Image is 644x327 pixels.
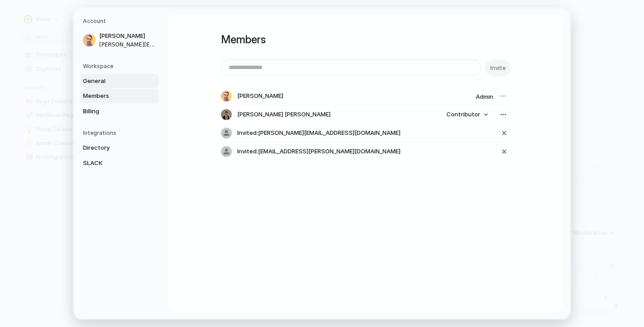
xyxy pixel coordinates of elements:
[446,110,480,119] span: Contributor
[99,41,157,49] span: [PERSON_NAME][EMAIL_ADDRESS][PERSON_NAME][DOMAIN_NAME]
[237,92,283,101] span: [PERSON_NAME]
[476,93,493,100] span: Admin
[83,62,159,70] h5: Workspace
[80,89,159,103] a: Members
[80,29,159,51] a: [PERSON_NAME][PERSON_NAME][EMAIL_ADDRESS][PERSON_NAME][DOMAIN_NAME]
[237,110,331,119] span: [PERSON_NAME] [PERSON_NAME]
[441,108,493,121] button: Contributor
[83,17,159,25] h5: Account
[80,74,159,88] a: General
[83,159,141,168] span: SLACK
[237,147,400,156] span: Invited: [EMAIL_ADDRESS][PERSON_NAME][DOMAIN_NAME]
[83,77,141,86] span: General
[237,129,400,138] span: Invited: [PERSON_NAME][EMAIL_ADDRESS][DOMAIN_NAME]
[83,143,141,152] span: Directory
[99,32,157,41] span: [PERSON_NAME]
[83,129,159,137] h5: Integrations
[83,92,141,101] span: Members
[80,141,159,155] a: Directory
[80,156,159,170] a: SLACK
[221,32,510,48] h1: Members
[83,107,141,116] span: Billing
[80,104,159,119] a: Billing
